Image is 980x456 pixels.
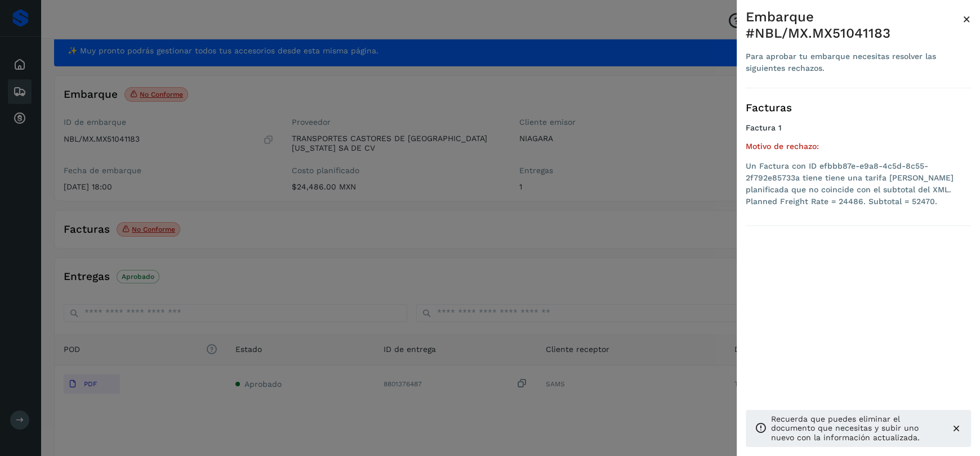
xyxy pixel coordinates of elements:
[746,142,971,151] h5: Motivo de rechazo:
[746,9,963,42] div: Embarque #NBL/MX.MX51041183
[746,123,971,133] h4: Factura 1
[746,160,971,207] li: Un Factura con ID efbbb87e-e9a8-4c5d-8c55-2f792e85733a tiene tiene una tarifa [PERSON_NAME] plani...
[963,9,971,29] button: Close
[963,11,971,27] span: ×
[746,51,963,74] div: Para aprobar tu embarque necesitas resolver las siguientes rechazos.
[771,414,942,443] p: Recuerda que puedes eliminar el documento que necesitas y subir uno nuevo con la información actu...
[746,102,971,115] h3: Facturas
